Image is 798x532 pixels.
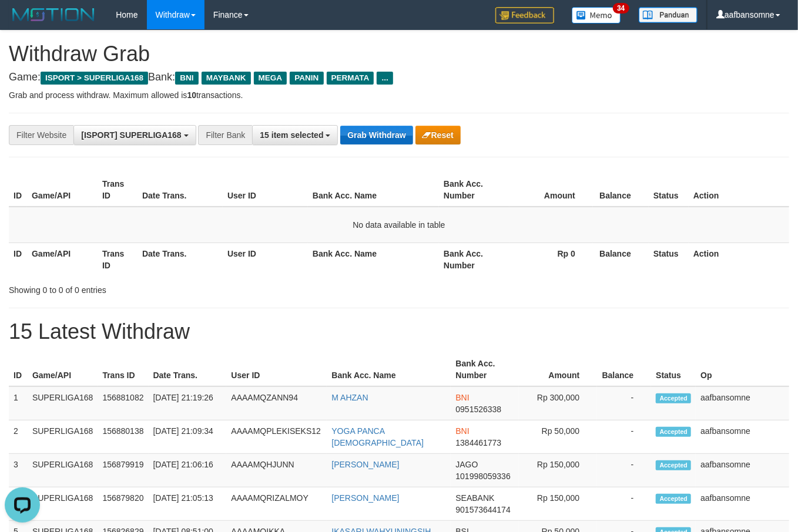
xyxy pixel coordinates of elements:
span: Copy 101998059336 to clipboard [455,472,510,481]
span: Accepted [656,460,691,470]
h1: Withdraw Grab [9,42,789,66]
th: Bank Acc. Number [439,243,509,276]
span: MEGA [254,72,287,85]
td: AAAAMQPLEKISEKS12 [226,420,327,454]
span: ISPORT > SUPERLIGA168 [41,72,148,85]
td: SUPERLIGA168 [28,454,98,487]
a: YOGA PANCA [DEMOGRAPHIC_DATA] [331,426,424,447]
td: AAAAMQRIZALMOY [226,487,327,521]
th: Action [689,243,789,276]
th: ID [9,353,28,386]
span: BNI [455,393,469,402]
td: AAAAMQZANN94 [226,386,327,420]
a: [PERSON_NAME] [331,460,399,469]
th: Balance [597,353,651,386]
span: SEABANK [455,493,494,503]
th: ID [9,173,27,207]
span: Copy 1384461773 to clipboard [455,438,501,447]
span: PERMATA [327,72,374,85]
h4: Game: Bank: [9,72,789,83]
img: Button%20Memo.svg [572,7,621,23]
td: [DATE] 21:06:16 [149,454,227,487]
div: Filter Website [9,125,73,145]
p: Grab and process withdraw. Maximum allowed is transactions. [9,89,789,101]
td: [DATE] 21:19:26 [149,386,227,420]
th: Status [651,353,696,386]
td: aafbansomne [696,487,789,521]
th: Trans ID [98,173,138,207]
span: 34 [613,3,629,14]
img: panduan.png [639,7,698,23]
th: Op [696,353,789,386]
img: MOTION_logo.png [9,6,98,23]
span: MAYBANK [202,72,251,85]
th: Date Trans. [138,173,223,207]
th: Status [649,243,689,276]
td: aafbansomne [696,454,789,487]
span: [ISPORT] SUPERLIGA168 [81,130,181,140]
th: Date Trans. [138,243,223,276]
td: [DATE] 21:09:34 [149,420,227,454]
td: SUPERLIGA168 [28,487,98,521]
span: Accepted [656,393,691,403]
th: Rp 0 [509,243,593,276]
span: BNI [455,426,469,436]
div: Filter Bank [198,125,252,145]
button: Grab Withdraw [340,126,413,144]
th: Balance [593,173,649,207]
strong: 10 [187,90,196,100]
th: Bank Acc. Number [439,173,509,207]
button: Reset [415,126,461,144]
span: Accepted [656,494,691,504]
th: Balance [593,243,649,276]
span: Copy 901573644174 to clipboard [455,505,510,514]
span: BNI [175,72,198,85]
th: User ID [226,353,327,386]
td: Rp 50,000 [519,420,598,454]
button: 15 item selected [252,125,338,145]
span: JAGO [455,460,478,469]
td: No data available in table [9,207,789,243]
td: - [597,386,651,420]
th: Game/API [28,353,98,386]
td: aafbansomne [696,386,789,420]
th: Bank Acc. Name [308,243,439,276]
th: Trans ID [98,243,138,276]
th: Amount [519,353,598,386]
th: Bank Acc. Name [327,353,451,386]
td: - [597,487,651,521]
th: Bank Acc. Name [308,173,439,207]
td: SUPERLIGA168 [28,386,98,420]
td: 1 [9,386,28,420]
a: [PERSON_NAME] [331,493,399,503]
th: ID [9,243,27,276]
a: M AHZAN [331,393,368,402]
th: Date Trans. [149,353,227,386]
th: Trans ID [98,353,148,386]
td: 2 [9,420,28,454]
td: - [597,454,651,487]
th: Action [689,173,789,207]
th: User ID [223,173,308,207]
h1: 15 Latest Withdraw [9,320,789,344]
th: Bank Acc. Number [451,353,518,386]
span: Copy 0951526338 to clipboard [455,405,501,414]
img: Feedback.jpg [495,7,554,23]
td: Rp 150,000 [519,454,598,487]
button: Open LiveChat chat widget [5,5,40,40]
td: 3 [9,454,28,487]
td: AAAAMQHJUNN [226,454,327,487]
span: PANIN [290,72,323,85]
th: Amount [509,173,593,207]
td: aafbansomne [696,420,789,454]
th: User ID [223,243,308,276]
th: Game/API [27,243,98,276]
td: 156881082 [98,386,148,420]
td: - [597,420,651,454]
button: [ISPORT] SUPERLIGA168 [73,125,196,145]
span: ... [377,72,393,85]
td: SUPERLIGA168 [28,420,98,454]
td: Rp 150,000 [519,487,598,521]
span: Accepted [656,427,691,437]
td: 156879919 [98,454,148,487]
